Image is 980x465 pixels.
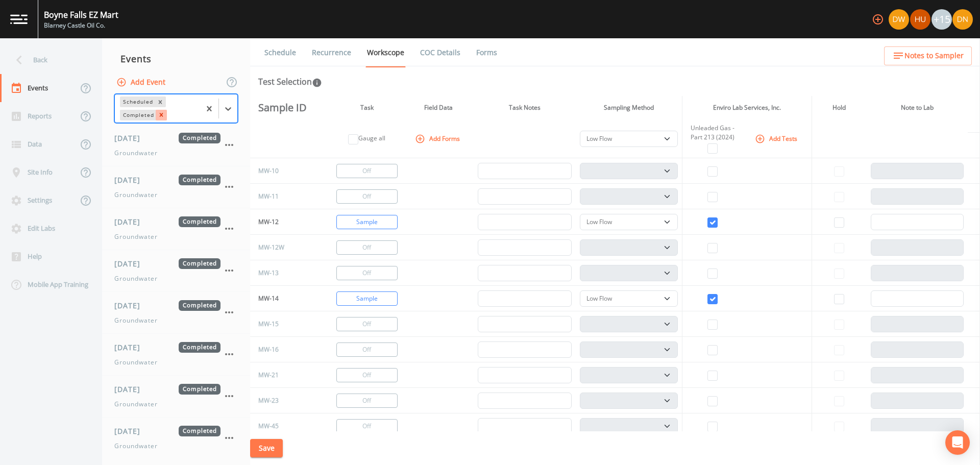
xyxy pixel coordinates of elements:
span: Groundwater [114,149,158,158]
td: MW-23 [250,388,321,413]
a: Workscope [365,38,406,67]
div: Dean P. Wiltse [888,9,910,30]
div: Remove Completed [156,110,167,120]
th: Task [330,96,404,119]
button: Off [336,368,398,382]
img: 3fca215b3cf422f65f4597c1486d05e2 [952,9,973,30]
a: COC Details [419,38,462,67]
span: Completed [179,300,220,311]
span: Completed [179,133,220,143]
button: Add Event [114,73,169,92]
button: Notes to Sampler [884,46,972,65]
button: Add Forms [413,130,464,147]
td: MW-10 [250,158,321,184]
a: Schedule [263,38,298,67]
a: [DATE]CompletedGroundwater [102,166,250,208]
a: [DATE]CompletedGroundwater [102,334,250,376]
img: d474e763f8a4a666943305e308a222d3 [910,9,930,30]
img: 3d81de52c5f627f6356ce8740c3e6912 [889,9,909,30]
button: Off [336,266,398,280]
a: [DATE]CompletedGroundwater [102,292,250,334]
a: [DATE]CompletedGroundwater [102,250,250,292]
div: +15 [932,9,952,30]
td: MW-21 [250,362,321,388]
button: Sample [336,215,398,229]
svg: In this section you'll be able to select the analytical test to run, based on the media type, and... [312,78,322,88]
th: Field Data [404,96,474,119]
span: Groundwater [114,316,158,325]
img: logo [10,14,28,24]
th: Sample ID [250,96,321,119]
span: [DATE] [114,342,148,353]
th: Hold [812,96,866,119]
div: Unleaded Gas - Part 213 (2024) [687,124,739,142]
a: [DATE]CompletedGroundwater [102,125,250,166]
span: Groundwater [114,190,158,200]
span: Completed [179,175,220,185]
button: Sample [336,291,398,306]
button: Off [336,189,398,204]
td: MW-16 [250,337,321,362]
button: Off [336,394,398,408]
th: Task Notes [474,96,576,119]
span: Groundwater [114,442,158,451]
th: Note to Lab [867,96,968,119]
a: Recurrence [310,38,353,67]
td: MW-12 [250,209,321,235]
span: [DATE] [114,384,148,395]
div: Blarney Castle Oil Co. [44,21,118,30]
span: [DATE] [114,300,148,311]
span: [DATE] [114,216,148,227]
button: Off [336,342,398,357]
span: Groundwater [114,400,158,409]
button: Save [250,439,283,458]
span: Groundwater [114,274,158,283]
button: Off [336,164,398,178]
span: Groundwater [114,358,158,367]
button: Add Tests [753,130,801,147]
div: Open Intercom Messenger [945,430,970,455]
span: Notes to Sampler [904,50,964,62]
div: Test Selection [258,76,322,88]
span: [DATE] [114,426,148,436]
div: Events [102,46,250,71]
button: Off [336,419,398,433]
td: MW-12W [250,235,321,260]
span: [DATE] [114,258,148,269]
span: [DATE] [114,133,148,143]
span: Completed [179,258,220,269]
th: Enviro Lab Services, Inc. [682,96,812,119]
div: Boyne Falls EZ Mart [44,9,118,21]
a: [DATE]CompletedGroundwater [102,418,250,459]
label: Gauge all [358,134,385,143]
td: MW-15 [250,311,321,337]
th: Sampling Method [576,96,682,119]
span: Completed [179,426,220,436]
td: MW-11 [250,184,321,209]
span: [DATE] [114,175,148,185]
a: Forms [475,38,499,67]
div: Doug Hull [910,9,931,30]
td: MW-45 [250,413,321,439]
div: Completed [120,110,156,120]
span: Completed [179,342,220,353]
div: Remove Scheduled [155,96,166,107]
td: MW-13 [250,260,321,286]
button: Off [336,317,398,331]
a: [DATE]CompletedGroundwater [102,208,250,250]
span: Completed [179,384,220,395]
span: Groundwater [114,232,158,241]
span: Completed [179,216,220,227]
a: [DATE]CompletedGroundwater [102,376,250,418]
div: Scheduled [120,96,155,107]
button: Off [336,240,398,255]
td: MW-14 [250,286,321,311]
